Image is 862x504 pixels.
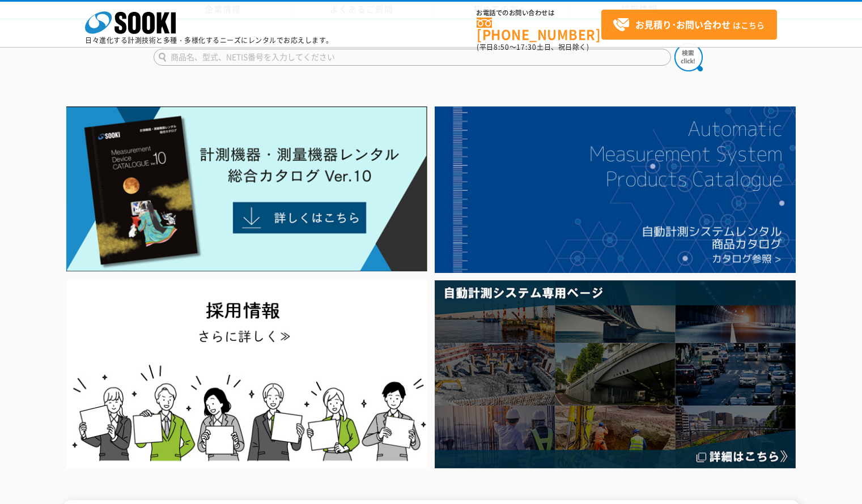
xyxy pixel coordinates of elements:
span: (平日 ～ 土日、祝日除く) [477,42,589,52]
img: 自動計測システムカタログ [435,106,796,273]
span: はこちら [613,16,765,33]
span: お電話でのお問い合わせは [477,10,601,16]
a: [PHONE_NUMBER] [477,18,601,41]
input: 商品名、型式、NETIS番号を入力してください [154,49,671,66]
img: btn_search.png [674,43,703,71]
a: お見積り･お問い合わせはこちら [601,10,777,40]
img: SOOKI recruit [66,280,427,468]
p: 日々進化する計測技術と多種・多様化するニーズにレンタルでお応えします。 [85,37,333,44]
strong: お見積り･お問い合わせ [635,18,731,31]
span: 8:50 [494,42,509,52]
span: 17:30 [516,42,537,52]
img: 自動計測システム専用ページ [435,280,796,468]
img: Catalog Ver10 [66,106,427,272]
